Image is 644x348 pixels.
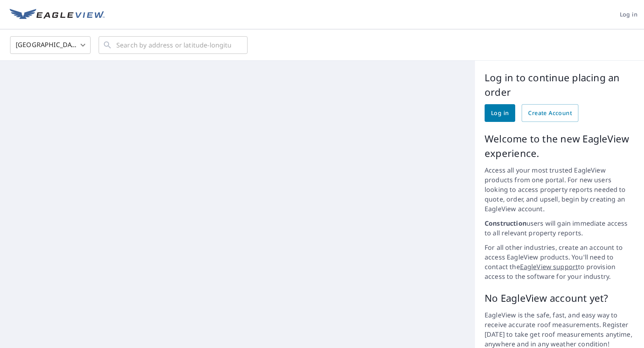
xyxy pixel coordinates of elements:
p: Welcome to the new EagleView experience. [485,132,634,161]
a: EagleView support [520,262,578,271]
div: [GEOGRAPHIC_DATA] [10,34,91,56]
a: Create Account [522,104,578,122]
p: users will gain immediate access to all relevant property reports. [485,218,634,238]
img: EV Logo [10,9,105,21]
span: Create Account [528,108,572,118]
p: Access all your most trusted EagleView products from one portal. For new users looking to access ... [485,165,634,214]
p: For all other industries, create an account to access EagleView products. You'll need to contact ... [485,243,634,281]
p: No EagleView account yet? [485,291,634,305]
input: Search by address or latitude-longitude [116,34,231,56]
span: Log in [491,108,509,118]
strong: Construction [485,219,526,228]
p: Log in to continue placing an order [485,70,634,99]
span: Log in [620,10,638,20]
a: Log in [485,104,515,122]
